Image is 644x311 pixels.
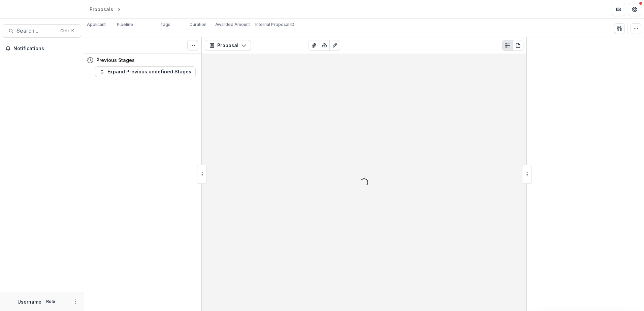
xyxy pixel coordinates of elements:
[3,24,81,38] button: Search...
[87,22,106,28] p: Applicant
[329,40,340,51] button: Edit as form
[3,43,81,54] button: Notifications
[215,22,250,28] p: Awarded Amount
[502,40,513,51] button: Plaintext view
[513,40,523,51] button: PDF view
[117,22,133,28] p: Pipeline
[44,299,57,305] p: Role
[87,4,151,14] nav: breadcrumb
[90,6,113,13] div: Proposals
[18,298,41,305] p: Username
[17,28,56,34] span: Search...
[187,40,198,51] button: Toggle View Cancelled Tasks
[96,57,135,64] h4: Previous Stages
[190,22,206,28] p: Duration
[72,298,80,306] button: More
[13,46,78,51] span: Notifications
[612,3,625,16] button: Partners
[95,66,196,77] button: Expand Previous undefined Stages
[628,3,641,16] button: Get Help
[255,22,294,28] p: Internal Proposal ID
[309,40,319,51] button: View Attached Files
[160,22,170,28] p: Tags
[87,4,116,14] a: Proposals
[205,40,251,51] button: Proposal
[59,27,75,35] div: Ctrl + K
